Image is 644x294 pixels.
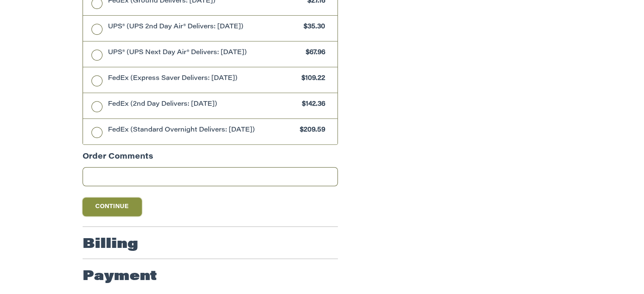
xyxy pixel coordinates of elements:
[83,236,138,253] h2: Billing
[108,126,296,135] span: FedEx (Standard Overnight Delivers: [DATE])
[83,268,157,285] h2: Payment
[296,126,325,135] span: $209.59
[108,74,298,84] span: FedEx (Express Saver Delivers: [DATE])
[299,22,325,32] span: $35.30
[298,100,325,110] span: $142.36
[301,48,325,58] span: $67.96
[297,74,325,84] span: $109.22
[108,22,300,32] span: UPS® (UPS 2nd Day Air® Delivers: [DATE])
[83,198,142,216] button: Continue
[108,100,298,110] span: FedEx (2nd Day Delivers: [DATE])
[83,151,153,167] legend: Order Comments
[108,48,302,58] span: UPS® (UPS Next Day Air® Delivers: [DATE])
